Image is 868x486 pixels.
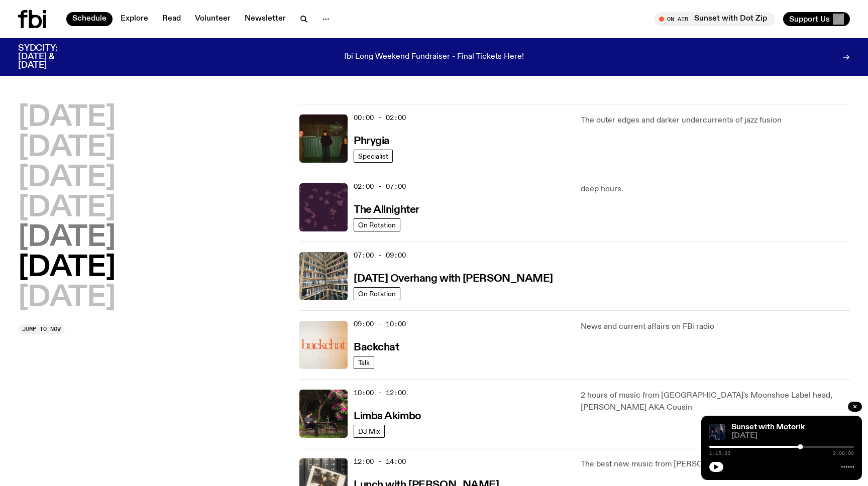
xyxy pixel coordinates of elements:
span: 1:15:33 [709,451,730,456]
p: The outer edges and darker undercurrents of jazz fusion [581,114,850,127]
span: Jump to now [22,326,61,332]
button: Support Us [783,12,850,26]
a: The Allnighter [354,203,419,215]
a: Newsletter [239,12,292,26]
p: fbi Long Weekend Fundraiser - Final Tickets Here! [344,53,524,62]
button: [DATE] [18,224,116,252]
a: Backchat [354,340,399,353]
button: [DATE] [18,194,116,222]
h3: The Allnighter [354,205,419,215]
h3: Backchat [354,342,399,353]
a: Limbs Akimbo [354,409,421,422]
a: Phrygia [354,134,390,147]
span: 2:00:00 [833,451,854,456]
span: Specialist [358,153,388,160]
a: Volunteer [189,12,237,26]
span: 09:00 - 10:00 [354,319,406,329]
p: The best new music from [PERSON_NAME], aus + beyond! [581,458,850,470]
span: 07:00 - 09:00 [354,251,406,260]
span: On Rotation [358,221,396,229]
span: 00:00 - 02:00 [354,113,406,123]
a: DJ Mix [354,425,385,438]
h3: [DATE] Overhang with [PERSON_NAME] [354,274,553,284]
span: 10:00 - 12:00 [354,388,406,398]
button: [DATE] [18,134,116,162]
button: On AirSunset with Dot Zip [654,12,775,26]
a: Specialist [354,150,393,163]
a: Sunset with Motorik [731,423,805,431]
p: deep hours. [581,183,850,195]
span: [DATE] [731,432,854,440]
a: On Rotation [354,287,400,300]
button: [DATE] [18,284,116,312]
a: [DATE] Overhang with [PERSON_NAME] [354,272,553,284]
span: DJ Mix [358,428,380,435]
span: On Rotation [358,290,396,298]
img: Jackson sits at an outdoor table, legs crossed and gazing at a black and brown dog also sitting a... [299,390,348,438]
span: 12:00 - 14:00 [354,457,406,466]
span: 02:00 - 07:00 [354,182,406,191]
h3: SYDCITY: [DATE] & [DATE] [18,44,82,70]
a: Read [156,12,187,26]
button: [DATE] [18,104,116,132]
img: A greeny-grainy film photo of Bela, John and Bindi at night. They are standing in a backyard on g... [299,114,348,163]
img: A corner shot of the fbi music library [299,252,348,300]
p: News and current affairs on FBi radio [581,321,850,333]
span: Support Us [789,15,830,24]
button: [DATE] [18,164,116,192]
p: 2 hours of music from [GEOGRAPHIC_DATA]'s Moonshoe Label head, [PERSON_NAME] AKA Cousin [581,390,850,414]
button: [DATE] [18,254,116,282]
a: Explore [115,12,154,26]
span: Talk [358,359,370,367]
h3: Phrygia [354,136,390,147]
h3: Limbs Akimbo [354,411,421,422]
button: Jump to now [18,324,65,334]
a: Schedule [66,12,113,26]
a: Talk [354,356,374,369]
a: On Rotation [354,218,400,231]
